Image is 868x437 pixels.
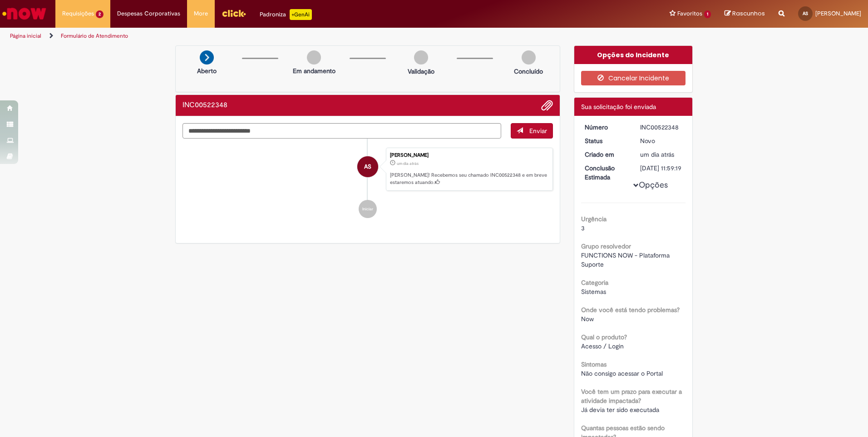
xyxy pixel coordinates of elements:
[7,28,572,45] ul: Trilhas de página
[574,46,693,64] div: Opções do Incidente
[640,123,682,132] div: INC00522348
[364,156,371,178] span: AS
[357,156,378,177] div: Amanda Da Silva Salomao
[581,360,607,368] b: Sintomas
[581,103,656,111] span: Sua solicitação foi enviada
[581,387,682,405] b: Você tem um prazo para executar a atividade impactada?
[182,148,553,191] li: Amanda Da Silva Salomao
[677,9,702,18] span: Favoritos
[578,123,634,132] dt: Número
[581,406,659,414] span: Já devia ter sido executada
[197,66,217,75] p: Aberto
[529,127,547,135] span: Enviar
[514,67,543,76] p: Concluído
[61,32,128,40] a: Formulário de Atendimento
[390,153,548,158] div: [PERSON_NAME]
[182,101,227,109] h2: INC00522348 Histórico de tíquete
[581,251,671,268] span: FUNCTIONS NOW - Plataforma Suporte
[117,9,180,18] span: Despesas Corporativas
[578,150,634,159] dt: Criado em
[725,10,765,18] a: Rascunhos
[511,123,553,139] button: Enviar
[581,369,663,377] span: Não consigo acessar o Portal
[397,161,419,166] time: 28/08/2025 09:59:19
[200,50,214,65] img: arrow-next.png
[541,99,553,111] button: Adicionar anexos
[581,215,607,223] b: Urgência
[704,10,711,18] span: 1
[293,66,335,75] p: Em andamento
[732,9,765,18] span: Rascunhos
[10,32,41,40] a: Página inicial
[581,278,608,287] b: Categoria
[581,242,631,250] b: Grupo resolvedor
[307,50,321,65] img: img-circle-grey.png
[62,9,94,18] span: Requisições
[260,9,312,20] div: Padroniza
[578,164,634,182] dt: Conclusão Estimada
[581,342,624,350] span: Acesso / Login
[581,288,606,296] span: Sistemas
[397,161,419,166] span: um dia atrás
[815,10,861,17] span: [PERSON_NAME]
[578,136,634,145] dt: Status
[581,333,627,341] b: Qual o produto?
[408,67,434,76] p: Validação
[194,9,208,18] span: More
[182,123,501,139] textarea: Digite sua mensagem aqui...
[640,136,682,145] div: Novo
[222,6,246,20] img: click_logo_yellow_360x200.png
[640,150,674,159] time: 28/08/2025 09:59:19
[581,224,585,232] span: 3
[581,306,680,314] b: Onde você está tendo problemas?
[581,71,686,85] button: Cancelar Incidente
[640,150,682,159] div: 28/08/2025 09:59:19
[803,10,808,16] span: AS
[640,150,674,159] span: um dia atrás
[390,172,548,186] p: [PERSON_NAME]! Recebemos seu chamado INC00522348 e em breve estaremos atuando.
[182,139,553,228] ul: Histórico de tíquete
[1,5,48,23] img: ServiceNow
[96,10,104,18] span: 2
[581,315,594,323] span: Now
[640,164,682,173] div: [DATE] 11:59:19
[522,50,536,65] img: img-circle-grey.png
[290,9,312,20] p: +GenAi
[414,50,428,65] img: img-circle-grey.png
